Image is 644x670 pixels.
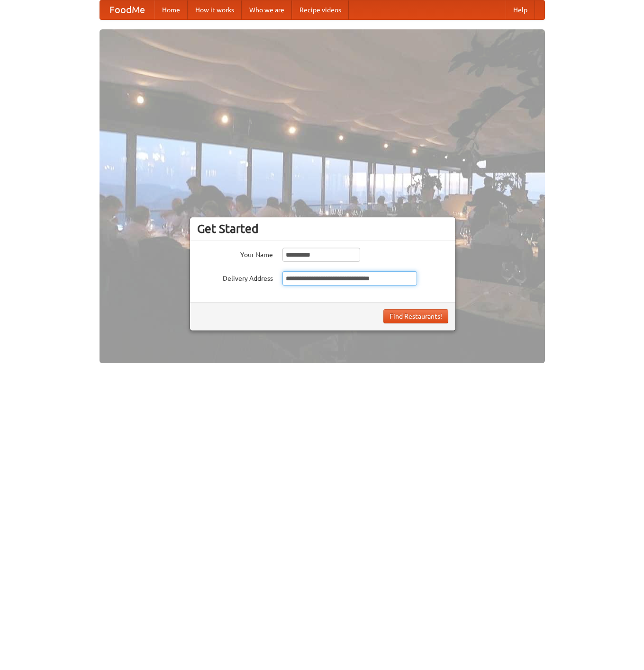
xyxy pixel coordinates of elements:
h3: Get Started [197,222,448,236]
a: Recipe videos [292,0,349,19]
a: Who we are [242,0,292,19]
a: How it works [188,0,242,19]
a: Help [506,0,535,19]
label: Delivery Address [197,271,273,283]
a: FoodMe [100,0,154,19]
label: Your Name [197,248,273,259]
a: Home [154,0,188,19]
button: Find Restaurants! [383,309,448,323]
